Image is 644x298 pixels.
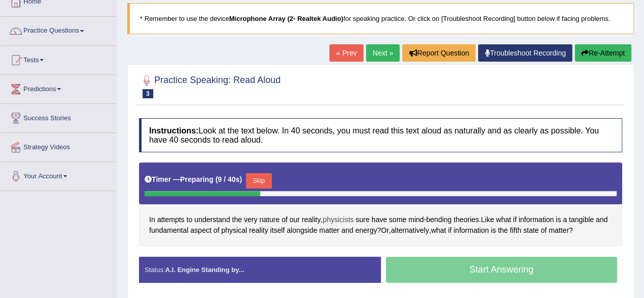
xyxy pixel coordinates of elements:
span: Click to see word definition [249,225,268,236]
span: 3 [143,89,153,98]
span: Click to see word definition [290,214,300,225]
span: Click to see word definition [481,214,494,225]
a: Success Stories [1,104,117,129]
blockquote: * Remember to use the device for speaking practice. Or click on [Troubleshoot Recording] button b... [127,3,634,34]
span: Click to see word definition [549,225,569,236]
b: 9 / 40s [218,175,240,183]
span: Click to see word definition [323,214,354,225]
span: Click to see word definition [454,214,479,225]
button: Skip [246,173,271,188]
span: Click to see word definition [431,225,446,236]
span: Click to see word definition [213,225,219,236]
span: Click to see word definition [498,225,508,236]
a: Your Account [1,162,117,187]
span: Click to see word definition [518,214,553,225]
h5: Timer — [145,176,242,183]
span: Click to see word definition [426,214,452,225]
h2: Practice Speaking: Read Aloud [139,73,281,98]
b: Preparing [180,175,213,183]
strong: A.I. Engine Standing by... [165,266,244,274]
span: Click to see word definition [569,214,594,225]
button: Re-Attempt [575,44,631,62]
span: Click to see word definition [491,225,496,236]
a: « Prev [329,44,363,62]
span: Click to see word definition [232,214,242,225]
span: Click to see word definition [149,225,188,236]
b: Microphone Array (2- Realtek Audio) [229,15,343,22]
span: Click to see word definition [541,225,547,236]
a: Predictions [1,75,117,100]
div: , - . ? , , ? [139,162,622,246]
span: Click to see word definition [391,225,429,236]
h4: Look at the text below. In 40 seconds, you must read this text aloud as naturally and as clearly ... [139,118,622,152]
b: ( [215,175,218,183]
span: Click to see word definition [454,225,489,236]
span: Click to see word definition [513,214,517,225]
span: Click to see word definition [244,214,257,225]
span: Click to see word definition [496,214,511,225]
span: Click to see word definition [157,214,185,225]
span: Click to see word definition [302,214,321,225]
span: Click to see word definition [259,214,279,225]
span: Click to see word definition [356,214,370,225]
span: Click to see word definition [190,225,211,236]
span: Click to see word definition [448,225,452,236]
span: Click to see word definition [194,214,230,225]
span: Click to see word definition [510,225,521,236]
span: Click to see word definition [596,214,607,225]
span: Click to see word definition [287,225,317,236]
span: Click to see word definition [523,225,539,236]
a: Next » [366,44,400,62]
span: Click to see word definition [319,225,340,236]
span: Click to see word definition [342,225,353,236]
a: Practice Questions [1,17,117,42]
span: Click to see word definition [389,214,406,225]
span: Click to see word definition [556,214,561,225]
b: ) [240,175,242,183]
span: Click to see word definition [563,214,567,225]
span: Click to see word definition [408,214,424,225]
span: Click to see word definition [355,225,377,236]
span: Click to see word definition [381,225,389,236]
b: Instructions: [149,126,199,135]
span: Click to see word definition [270,225,285,236]
a: Strategy Videos [1,133,117,158]
div: Status: [139,257,381,283]
span: Click to see word definition [221,225,247,236]
span: Click to see word definition [372,214,387,225]
a: Troubleshoot Recording [478,44,572,62]
a: Tests [1,46,117,71]
span: Click to see word definition [282,214,288,225]
span: Click to see word definition [186,214,192,225]
span: Click to see word definition [149,214,155,225]
button: Report Question [402,44,475,62]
